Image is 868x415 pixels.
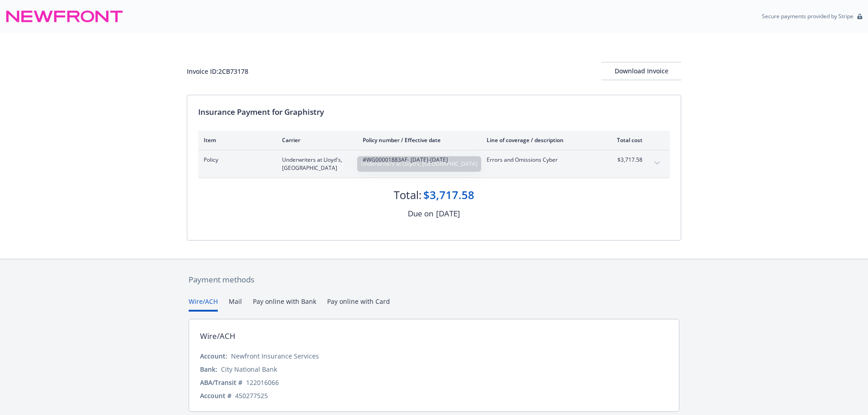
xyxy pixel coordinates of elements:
div: 450277525 [235,391,268,400]
div: Wire/ACH [200,330,236,342]
div: ABA/Transit # [200,378,242,387]
div: [DATE] [436,208,460,220]
div: Payment methods [189,274,679,286]
span: Policy [204,156,267,164]
div: Insurance Payment for Graphistry [198,106,670,118]
div: Download Invoice [601,62,681,80]
p: Secure payments provided by Stripe [762,12,853,20]
button: Pay online with Card [327,297,390,312]
div: Total cost [608,136,642,144]
div: Account # [200,391,231,400]
span: Errors and Omissions Cyber [487,156,594,164]
div: Account: [200,351,227,361]
span: Underwriters at Lloyd's, [GEOGRAPHIC_DATA] [282,156,348,172]
div: Carrier [282,136,348,144]
div: PolicyUnderwriters at Lloyd's, [GEOGRAPHIC_DATA]#WG00001883AF- [DATE]-[DATE]Errors and Omissions ... [198,150,670,178]
div: City National Bank [221,364,277,374]
button: Pay online with Bank [253,297,316,312]
button: expand content [650,156,664,170]
div: Line of coverage / description [487,136,594,144]
div: 122016066 [246,378,279,387]
div: $3,717.58 [423,187,474,203]
button: Mail [229,297,242,312]
div: Newfront Insurance Services [231,351,319,361]
div: Policy number / Effective date [363,136,472,144]
div: Item [204,136,267,144]
div: Invoice ID: 2CB73178 [187,67,248,76]
div: Due on [408,208,433,220]
div: Total: [394,187,421,203]
div: Bank: [200,364,217,374]
button: Wire/ACH [189,297,218,312]
button: Download Invoice [601,62,681,80]
span: $3,717.58 [608,156,642,164]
